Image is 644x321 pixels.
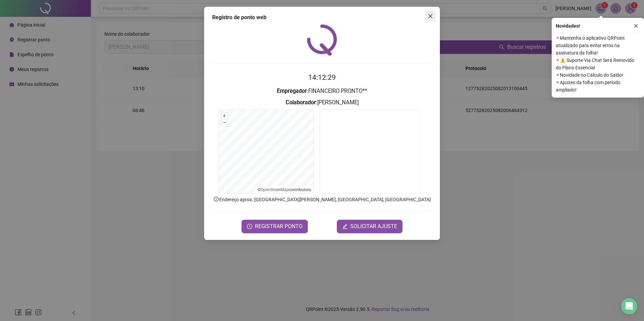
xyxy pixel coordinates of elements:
[556,57,640,71] span: ⚬ ⚠️ Suporte Via Chat Será Removido do Plano Essencial
[556,22,580,30] span: Novidades !
[425,11,436,22] button: Close
[212,87,432,96] h3: : FINANCEIRO PRONTO**
[212,98,432,107] h3: : [PERSON_NAME]
[556,34,640,57] span: ⚬ Mantenha o aplicativo QRPoint atualizado para evitar erros na assinatura da folha!
[308,73,336,81] time: 14:12:29
[221,119,228,126] button: –
[212,196,432,203] p: Endereço aprox. : [GEOGRAPHIC_DATA][PERSON_NAME], [GEOGRAPHIC_DATA], [GEOGRAPHIC_DATA]
[556,71,640,79] span: ⚬ Novidade no Cálculo do Saldo!
[212,13,432,22] div: Registro de ponto web
[255,222,302,230] span: REGISTRAR PONTO
[428,13,433,19] span: close
[221,113,228,119] button: +
[286,99,316,106] strong: Colaborador
[277,88,307,94] strong: Empregador
[241,220,308,233] button: REGISTRAR PONTO
[342,224,348,229] span: edit
[247,224,252,229] span: clock-circle
[307,24,337,56] img: QRPoint
[213,196,219,202] span: info-circle
[258,187,312,192] li: © contributors.
[261,187,289,192] a: OpenStreetMap
[337,220,402,233] button: editSOLICITAR AJUSTE
[634,24,638,28] span: close
[621,298,637,314] div: Open Intercom Messenger
[350,222,397,230] span: SOLICITAR AJUSTE
[556,79,640,94] span: ⚬ Ajustes da folha com período ampliado!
